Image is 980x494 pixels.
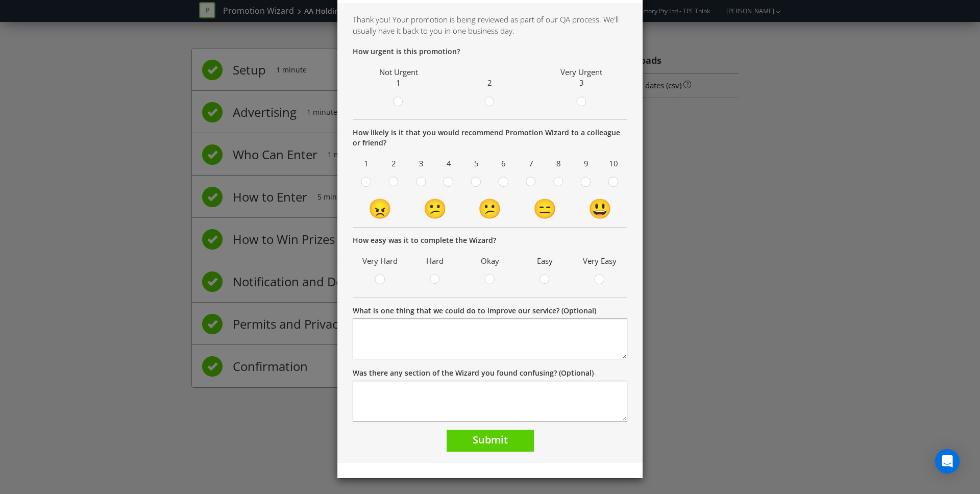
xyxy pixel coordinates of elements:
span: 3 [579,78,584,88]
p: How easy was it to complete the Wizard? [353,235,627,245]
span: 8 [548,156,570,171]
span: 7 [520,156,543,171]
span: 4 [437,156,460,171]
label: What is one thing that we could do to improve our service? (Optional) [353,306,596,316]
button: Submit [447,430,534,452]
span: 10 [602,156,625,171]
td: 😑 [518,194,573,222]
span: Very Easy [577,253,622,269]
span: Easy [523,253,568,269]
span: 2 [383,156,405,171]
span: Very Urgent [560,67,602,77]
span: Okay [468,253,512,269]
p: How urgent is this promotion? [353,46,627,57]
div: Open Intercom Messenger [935,449,960,474]
span: 3 [410,156,433,171]
span: 1 [355,156,378,171]
span: 2 [487,78,492,88]
td: 😕 [408,194,463,222]
p: How likely is it that you would recommend Promotion Wizard to a colleague or friend? [353,128,627,148]
span: Very Hard [358,253,403,269]
span: 1 [396,78,401,88]
td: 😃 [572,194,627,222]
span: Submit [473,433,508,447]
label: Was there any section of the Wizard you found confusing? (Optional) [353,368,594,378]
td: 😕 [462,194,518,222]
td: 😠 [353,194,408,222]
span: 5 [465,156,487,171]
span: 9 [575,156,597,171]
span: Thank you! Your promotion is being reviewed as part of our QA process. We'll usually have it back... [353,14,619,35]
span: 6 [493,156,515,171]
span: Not Urgent [379,67,418,77]
span: Hard [413,253,458,269]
